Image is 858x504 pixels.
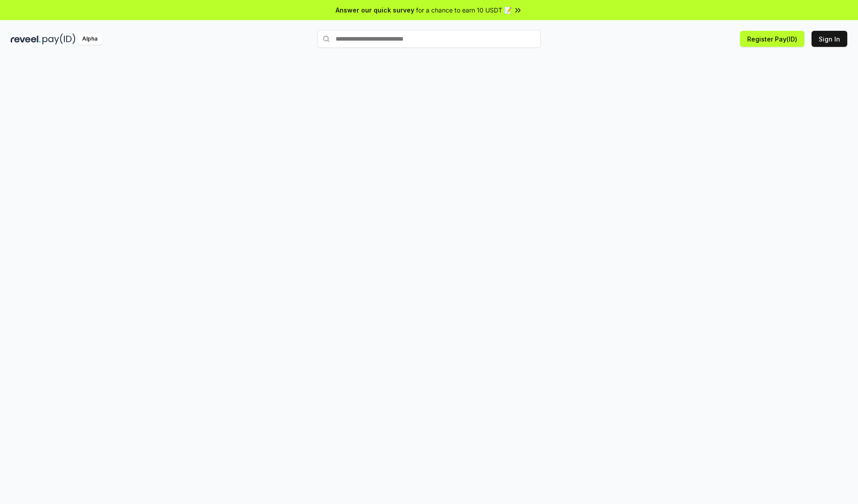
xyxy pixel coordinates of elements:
div: Alpha [77,33,102,45]
span: Answer our quick survey [336,5,414,15]
img: pay_id [42,33,76,45]
button: Sign In [812,31,847,47]
button: Register Pay(ID) [740,31,804,47]
span: for a chance to earn 10 USDT 📝 [416,5,512,15]
img: reveel_dark [11,33,41,45]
